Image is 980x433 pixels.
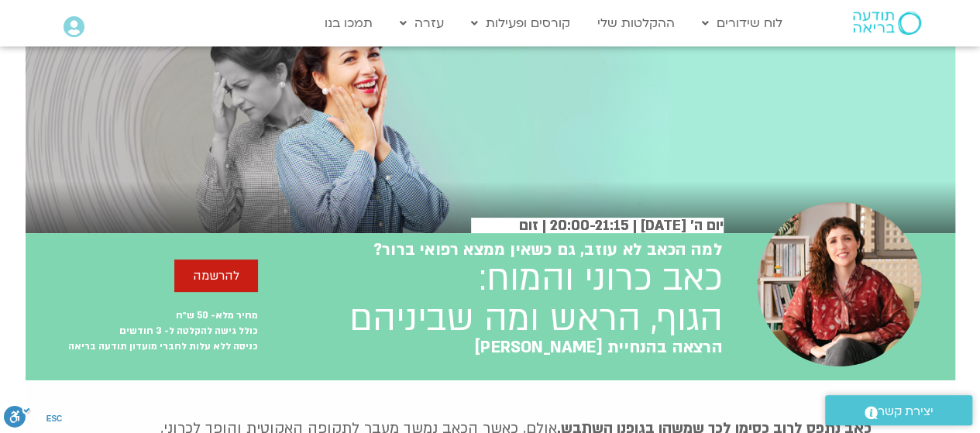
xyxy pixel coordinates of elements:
[474,338,722,357] h2: הרצאה בהנחיית [PERSON_NAME]
[193,269,239,283] span: להרשמה
[26,308,258,354] p: מחיר מלא- 50 ש״ח כולל גישה להקלטה ל- 3 חודשים כניסה ללא עלות לחברי מועדון תודעה בריאה
[463,9,578,38] a: קורסים ופעילות
[590,9,683,38] a: ההקלטות שלי
[349,259,723,339] h2: כאב כרוני והמוח: הגוף, הראש ומה שביניהם
[825,395,972,425] a: יצירת קשר
[878,401,934,422] span: יצירת קשר
[373,241,723,259] h2: למה הכאב לא עוזב, גם כשאין ממצא רפואי ברור?
[853,12,921,35] img: תודעה בריאה
[694,9,790,38] a: לוח שידורים
[317,9,380,38] a: תמכו בנו
[471,218,724,234] h2: יום ה׳ [DATE] | 20:00-21:15 | זום
[392,9,452,38] a: עזרה
[174,259,258,292] a: להרשמה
